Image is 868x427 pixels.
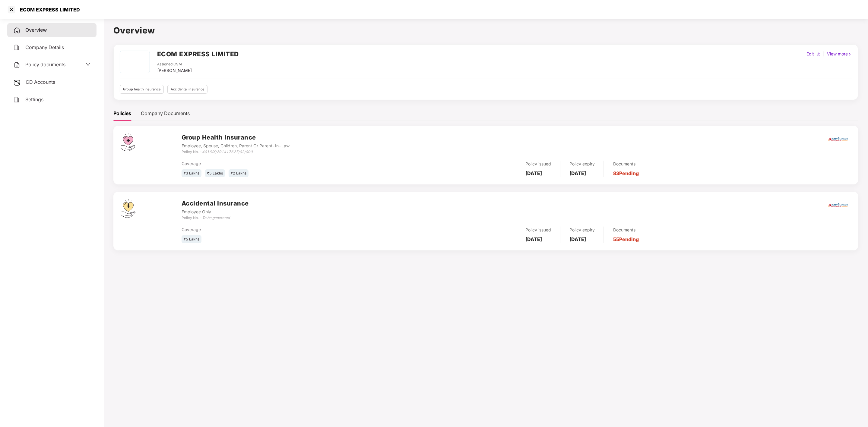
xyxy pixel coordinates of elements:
[848,52,852,56] img: rightIcon
[121,133,135,151] img: svg+xml;base64,PHN2ZyB4bWxucz0iaHR0cDovL3d3dy53My5vcmcvMjAwMC9zdmciIHdpZHRoPSI0Ny43MTQiIGhlaWdodD...
[202,215,230,220] i: To be generated
[182,149,290,155] div: Policy No. -
[182,226,405,233] div: Coverage
[25,61,65,68] span: Policy documents
[613,170,639,176] a: 83 Pending
[26,79,55,85] span: CD Accounts
[13,27,21,34] img: svg+xml;base64,PHN2ZyB4bWxucz0iaHR0cDovL3d3dy53My5vcmcvMjAwMC9zdmciIHdpZHRoPSIyNCIgaGVpZ2h0PSIyNC...
[525,227,551,233] div: Policy issued
[182,143,290,149] div: Employee, Spouse, Children, Parent Or Parent-In-Law
[121,199,135,218] img: svg+xml;base64,PHN2ZyB4bWxucz0iaHR0cDovL3d3dy53My5vcmcvMjAwMC9zdmciIHdpZHRoPSI0OS4zMjEiIGhlaWdodD...
[157,49,239,59] h2: ECOM EXPRESS LIMITED
[182,235,201,243] div: ₹5 Lakhs
[182,160,405,167] div: Coverage
[613,161,639,167] div: Documents
[613,227,639,233] div: Documents
[826,51,853,57] div: View more
[182,209,249,215] div: Employee Only
[525,170,542,176] b: [DATE]
[816,52,821,56] img: editIcon
[182,133,290,142] h3: Group Health Insurance
[613,236,639,242] a: 55 Pending
[13,44,21,51] img: svg+xml;base64,PHN2ZyB4bWxucz0iaHR0cDovL3d3dy53My5vcmcvMjAwMC9zdmciIHdpZHRoPSIyNCIgaGVpZ2h0PSIyNC...
[141,110,190,117] div: Company Documents
[182,199,249,208] h3: Accidental Insurance
[822,51,826,57] div: |
[120,85,164,94] div: Group health insurance
[16,7,80,13] div: ECOM EXPRESS LIMITED
[569,236,586,242] b: [DATE]
[827,136,849,143] img: icici.png
[229,169,249,177] div: ₹2 Lakhs
[525,161,551,167] div: Policy issued
[13,96,21,103] img: svg+xml;base64,PHN2ZyB4bWxucz0iaHR0cDovL3d3dy53My5vcmcvMjAwMC9zdmciIHdpZHRoPSIyNCIgaGVpZ2h0PSIyNC...
[525,236,542,242] b: [DATE]
[182,169,201,177] div: ₹3 Lakhs
[113,110,131,117] div: Policies
[205,169,225,177] div: ₹5 Lakhs
[25,44,64,50] span: Company Details
[157,67,192,74] div: [PERSON_NAME]
[182,215,249,221] div: Policy No. -
[569,161,595,167] div: Policy expiry
[86,62,90,67] span: down
[569,170,586,176] b: [DATE]
[569,227,595,233] div: Policy expiry
[805,51,815,57] div: Edit
[25,96,43,102] span: Settings
[25,27,47,33] span: Overview
[113,24,858,37] h1: Overview
[13,61,21,69] img: svg+xml;base64,PHN2ZyB4bWxucz0iaHR0cDovL3d3dy53My5vcmcvMjAwMC9zdmciIHdpZHRoPSIyNCIgaGVpZ2h0PSIyNC...
[202,149,253,154] i: 4016/X/291417627/02/000
[13,79,21,86] img: svg+xml;base64,PHN2ZyB3aWR0aD0iMjUiIGhlaWdodD0iMjQiIHZpZXdCb3g9IjAgMCAyNSAyNCIgZmlsbD0ibm9uZSIgeG...
[827,202,849,209] img: icici.png
[157,61,192,67] div: Assigned CSM
[167,85,207,94] div: Accidental insurance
